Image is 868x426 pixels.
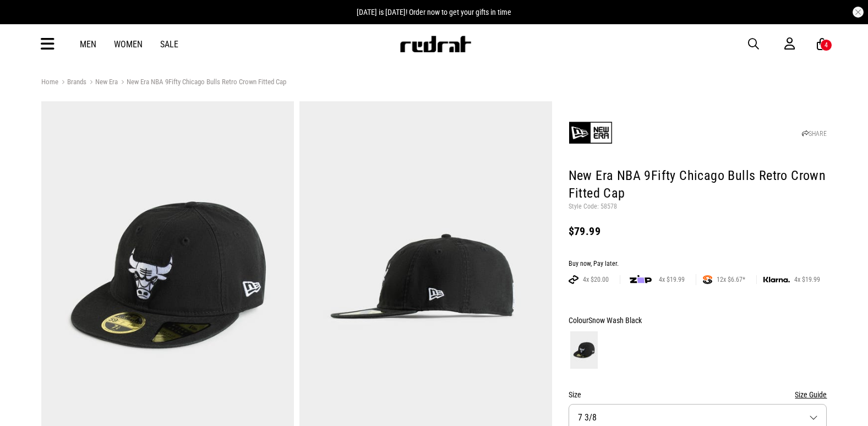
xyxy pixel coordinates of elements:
div: $79.99 [569,225,827,238]
span: Snow Wash Black [588,316,642,325]
span: 4x $20.00 [578,275,613,284]
div: Size [569,388,827,401]
span: 7 3/8 [578,412,597,423]
img: zip [630,274,652,285]
div: 4 [825,41,828,49]
a: Women [114,39,143,50]
a: Home [41,78,58,86]
p: Style Code: 58578 [569,203,827,211]
div: Buy now, Pay later. [569,260,827,269]
img: SPLITPAY [703,275,712,284]
span: 4x $19.99 [654,275,689,284]
img: Snow Wash Black [570,331,598,369]
img: New Era [569,111,613,155]
a: New Era NBA 9Fifty Chicago Bulls Retro Crown Fitted Cap [118,78,286,88]
img: AFTERPAY [569,275,578,284]
a: Sale [160,39,178,50]
a: 4 [817,39,827,50]
span: [DATE] is [DATE]! Order now to get your gifts in time [357,8,511,17]
h1: New Era NBA 9Fifty Chicago Bulls Retro Crown Fitted Cap [569,167,827,203]
a: Men [80,39,96,50]
span: 12x $6.67* [712,275,750,284]
span: 4x $19.99 [790,275,825,284]
img: Redrat logo [399,36,472,52]
div: Colour [569,314,827,327]
a: Brands [58,78,86,88]
img: KLARNA [763,277,790,283]
button: Size Guide [795,388,827,401]
a: New Era [86,78,118,88]
a: SHARE [802,130,827,138]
